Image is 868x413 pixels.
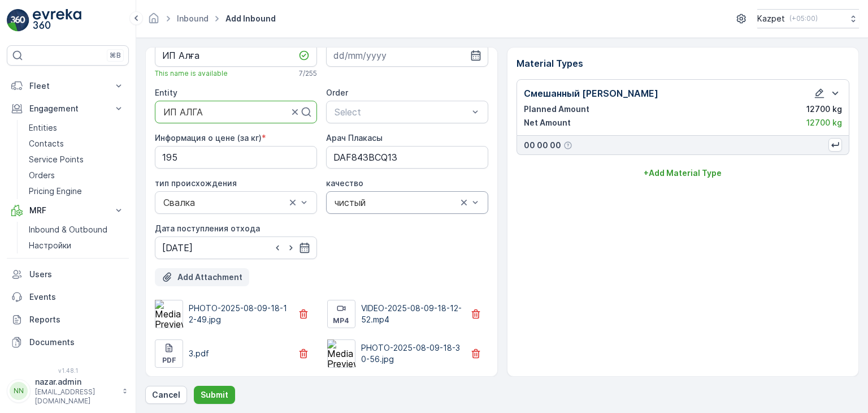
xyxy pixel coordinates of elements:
[335,105,468,119] p: Select
[152,389,180,401] p: Cancel
[147,16,160,26] a: Homepage
[29,186,82,197] p: Pricing Engine
[162,356,176,365] p: pdf
[563,141,572,150] div: Help Tooltip Icon
[524,104,589,115] p: Planned Amount
[155,268,249,286] button: Upload File
[29,240,71,251] p: Настройки
[24,238,129,253] a: Настройки
[29,154,84,165] p: Service Points
[29,122,57,134] p: Entities
[327,339,355,368] img: Media Preview
[110,51,121,60] p: ⌘B
[7,9,29,32] img: logo
[326,88,348,97] label: Order
[35,388,116,406] p: [EMAIL_ADDRESS][DOMAIN_NAME]
[24,222,129,238] a: Inbound & Outbound
[7,199,129,222] button: MRF
[517,164,850,182] button: +Add Material Type
[24,167,129,183] a: Orders
[24,152,129,167] a: Service Points
[201,389,228,401] p: Submit
[155,133,262,143] label: Информация о цене (за кг)
[29,205,106,216] p: MRF
[7,308,129,331] a: Reports
[194,386,235,404] button: Submit
[155,300,183,328] img: Media Preview
[7,263,129,286] a: Users
[7,367,129,374] span: v 1.48.1
[361,342,463,365] p: PHOTO-2025-08-09-18-30-56.jpg
[7,331,129,354] a: Documents
[524,117,571,128] p: Net Amount
[10,382,28,400] div: NN
[29,291,124,303] p: Events
[7,75,129,97] button: Fleet
[806,104,842,115] p: 12700 kg
[24,136,129,152] a: Contacts
[326,133,383,143] label: Арач Плакасы
[757,13,785,24] p: Kazpet
[7,376,129,406] button: NNnazar.admin[EMAIL_ADDRESS][DOMAIN_NAME]
[29,269,124,280] p: Users
[757,9,859,28] button: Kazpet(+05:00)
[524,140,561,151] p: 00 00 00
[29,80,106,92] p: Fleet
[806,117,842,128] p: 12700 kg
[524,87,658,100] p: Смешанный [PERSON_NAME]
[145,386,187,404] button: Cancel
[189,303,291,325] p: PHOTO-2025-08-09-18-12-49.jpg
[155,236,317,259] input: dd/mm/yyyy
[29,224,107,235] p: Inbound & Outbound
[326,44,488,67] input: dd/mm/yyyy
[24,120,129,136] a: Entities
[29,337,124,348] p: Documents
[223,13,278,24] span: Add Inbound
[326,178,363,188] label: качество
[29,170,55,181] p: Orders
[644,167,722,179] p: + Add Material Type
[29,314,124,325] p: Reports
[333,316,349,325] p: mp4
[177,272,242,283] p: Add Attachment
[299,69,317,78] p: 7 / 255
[517,57,850,70] p: Material Types
[155,223,260,233] label: Дата поступления отхода
[361,303,463,325] p: VIDEO-2025-08-09-18-12-52.mp4
[177,14,209,23] a: Inbound
[7,97,129,120] button: Engagement
[24,183,129,199] a: Pricing Engine
[7,286,129,308] a: Events
[29,138,64,149] p: Contacts
[155,69,228,78] span: This name is available
[789,14,818,23] p: ( +05:00 )
[35,376,116,388] p: nazar.admin
[29,103,106,114] p: Engagement
[189,348,209,359] p: 3.pdf
[155,88,177,97] label: Entity
[155,178,237,188] label: тип происхождения
[33,9,81,32] img: logo_light-DOdMpM7g.png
